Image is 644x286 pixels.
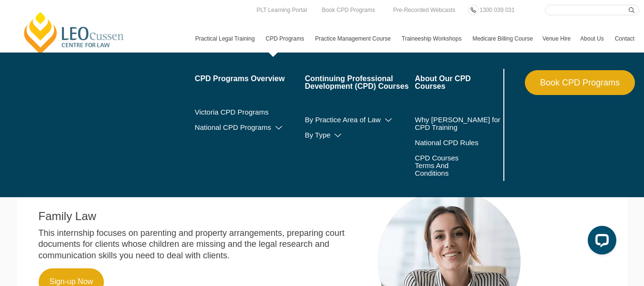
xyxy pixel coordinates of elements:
a: About Us [575,25,610,53]
a: Pre-Recorded Webcasts [391,5,458,15]
a: Victoria CPD Programs [195,108,305,116]
a: National CPD Rules [415,139,501,147]
a: Practical Legal Training [191,25,261,53]
a: [PERSON_NAME] Centre for Law [21,11,127,55]
a: About Our CPD Courses [415,75,501,90]
h2: Family Law [39,210,364,222]
a: PLT Learning Portal [254,5,309,15]
a: By Type [305,131,415,139]
a: Book CPD Programs [525,70,635,95]
a: Book CPD Programs [319,5,377,15]
a: National CPD Programs [195,124,305,131]
a: Contact [610,25,639,53]
a: CPD Programs [261,25,310,53]
a: Practice Management Course [310,25,397,53]
a: 1300 039 031 [477,5,517,15]
iframe: LiveChat chat widget [580,222,620,262]
a: CPD Courses Terms And Conditions [415,154,477,177]
a: CPD Programs Overview [195,75,305,83]
p: This internship focuses on parenting and property arrangements, preparing court documents for cli... [39,228,364,261]
a: Why [PERSON_NAME] for CPD Training [415,116,501,131]
a: Continuing Professional Development (CPD) Courses [305,75,415,90]
a: Venue Hire [538,25,575,53]
a: Traineeship Workshops [397,25,468,53]
span: 1300 039 031 [480,7,514,13]
a: Medicare Billing Course [468,25,538,53]
a: By Practice Area of Law [305,116,415,124]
